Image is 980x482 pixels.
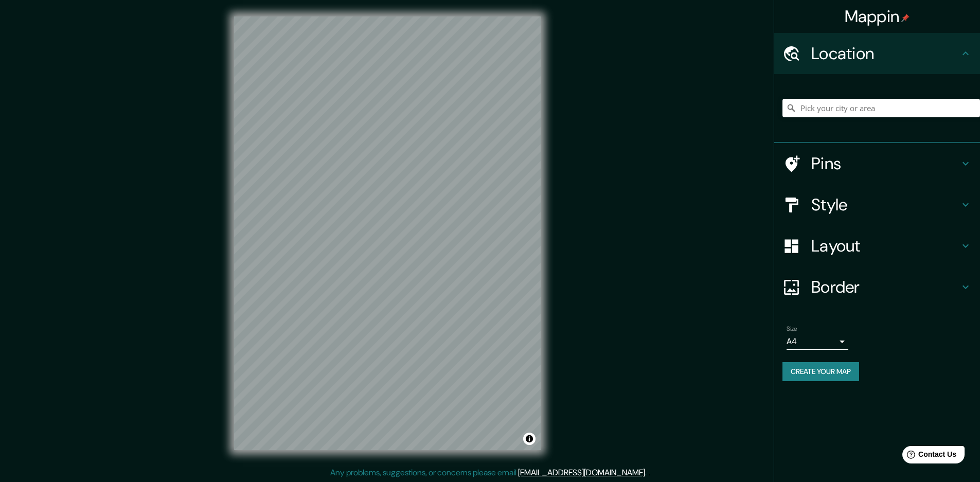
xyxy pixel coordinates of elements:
div: A4 [787,333,848,350]
h4: Border [811,277,959,297]
div: Pins [774,143,980,184]
div: Location [774,33,980,74]
h4: Mappin [845,6,910,27]
h4: Layout [811,236,959,256]
h4: Location [811,43,959,64]
h4: Style [811,194,959,215]
img: pin-icon.png [901,14,910,22]
button: Create your map [782,362,859,381]
div: Layout [774,225,980,266]
button: Toggle attribution [523,433,536,445]
a: [EMAIL_ADDRESS][DOMAIN_NAME] [518,467,645,478]
iframe: Help widget launcher [888,442,969,471]
div: . [648,467,650,479]
label: Size [787,325,797,333]
div: Style [774,184,980,225]
input: Pick your city or area [782,99,980,117]
h4: Pins [811,153,959,174]
p: Any problems, suggestions, or concerns please email . [330,467,647,479]
div: Border [774,266,980,308]
canvas: Map [234,16,541,450]
div: . [647,467,648,479]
